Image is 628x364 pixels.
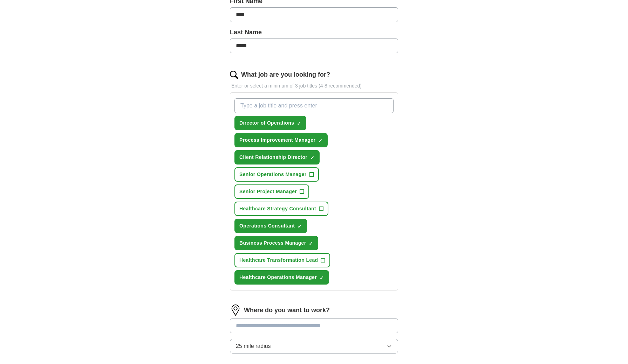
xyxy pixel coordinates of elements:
span: Operations Consultant [239,222,295,230]
span: Client Relationship Director [239,154,307,161]
button: Healthcare Operations Manager✓ [234,270,329,285]
span: ✓ [310,155,314,161]
span: Business Process Manager [239,239,306,247]
span: Senior Project Manager [239,188,297,195]
button: Business Process Manager✓ [234,236,318,250]
span: Healthcare Strategy Consultant [239,205,316,212]
span: ✓ [298,224,302,229]
input: Type a job title and press enter [234,98,394,113]
button: Client Relationship Director✓ [234,150,320,164]
button: Senior Project Manager [234,184,309,199]
p: Enter or select a minimum of 3 job titles (4-8 recommended) [230,82,398,90]
button: 25 mile radius [230,339,398,353]
span: ✓ [297,121,301,126]
img: location.png [230,304,241,316]
label: Last Name [230,28,398,37]
span: ✓ [318,138,322,143]
label: Where do you want to work? [244,306,330,315]
span: Process Improvement Manager [239,136,315,144]
span: Senior Operations Manager [239,171,307,178]
span: ✓ [309,241,313,246]
button: Healthcare Transformation Lead [234,253,330,267]
span: ✓ [320,275,324,281]
label: What job are you looking for? [241,70,330,79]
span: 25 mile radius [236,342,271,350]
span: Healthcare Transformation Lead [239,257,318,264]
button: Healthcare Strategy Consultant [234,202,328,216]
button: Process Improvement Manager✓ [234,133,328,147]
button: Director of Operations✓ [234,116,306,130]
span: Healthcare Operations Manager [239,274,317,281]
button: Senior Operations Manager [234,167,319,182]
span: Director of Operations [239,119,294,127]
img: search.png [230,71,238,79]
button: Operations Consultant✓ [234,219,307,233]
